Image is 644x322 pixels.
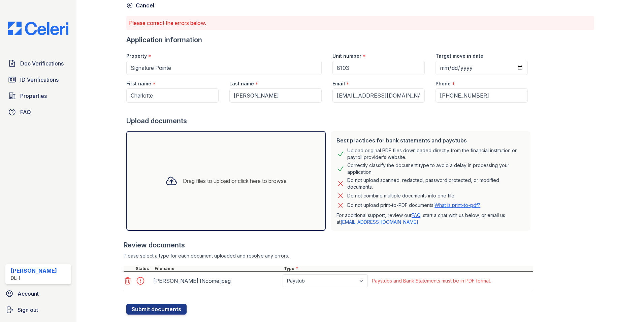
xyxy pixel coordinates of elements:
[129,19,591,27] p: Please correct the errors below.
[347,192,455,200] div: Do not combine multiple documents into one file.
[126,304,187,315] button: Submit documents
[134,266,153,271] div: Status
[126,80,151,87] label: First name
[436,53,483,59] label: Target move in date
[126,35,533,45] div: Application information
[434,202,480,208] a: What is print-to-pdf?
[20,76,59,84] span: ID Verifications
[126,53,147,59] label: Property
[5,73,71,86] a: ID Verifications
[347,177,525,190] div: Do not upload scanned, redacted, password protected, or modified documents.
[436,80,451,87] label: Phone
[5,89,71,103] a: Properties
[336,212,525,225] p: For additional support, review our , start a chat with us below, or email us at
[20,92,47,100] span: Properties
[332,80,345,87] label: Email
[153,275,280,286] div: [PERSON_NAME] INcome.jpeg
[332,53,361,59] label: Unit number
[5,57,71,70] a: Doc Verifications
[153,266,283,271] div: Filename
[11,275,57,281] div: DLH
[412,212,420,218] a: FAQ
[124,240,533,250] div: Review documents
[3,303,74,317] a: Sign out
[347,202,480,209] p: Do not upload print-to-PDF documents.
[126,116,533,126] div: Upload documents
[283,266,533,271] div: Type
[336,136,525,144] div: Best practices for bank statements and paystubs
[3,287,74,300] a: Account
[341,219,418,225] a: [EMAIL_ADDRESS][DOMAIN_NAME]
[347,147,525,161] div: Upload original PDF files downloaded directly from the financial institution or payroll provider’...
[5,105,71,119] a: FAQ
[229,80,254,87] label: Last name
[183,177,287,185] div: Drag files to upload or click here to browse
[347,162,525,176] div: Correctly classify the document type to avoid a delay in processing your application.
[3,22,74,35] img: CE_Logo_Blue-a8612792a0a2168367f1c8372b55b34899dd931a85d93a1a3d3e32e68fde9ad4.png
[372,277,491,284] div: Paystubs and Bank Statements must be in PDF format.
[126,1,154,9] a: Cancel
[20,59,64,68] span: Doc Verifications
[20,108,31,116] span: FAQ
[18,290,39,298] span: Account
[18,306,38,314] span: Sign out
[124,252,533,259] div: Please select a type for each document uploaded and resolve any errors.
[11,267,57,275] div: [PERSON_NAME]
